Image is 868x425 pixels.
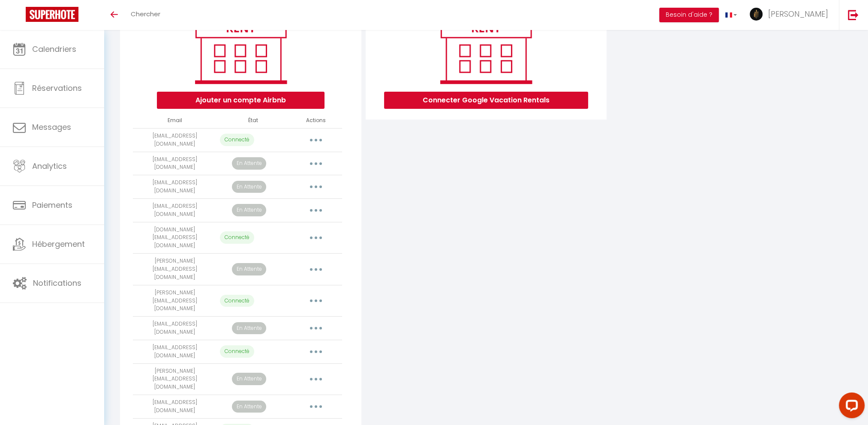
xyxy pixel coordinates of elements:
[232,157,266,170] p: En Attente
[32,83,82,93] span: Réservations
[133,113,216,128] th: Email
[220,295,254,307] p: Connecté
[220,345,254,358] p: Connecté
[32,239,85,249] span: Hébergement
[220,231,254,244] p: Connecté
[232,322,266,335] p: En Attente
[133,340,216,363] td: [EMAIL_ADDRESS][DOMAIN_NAME]
[133,198,216,222] td: [EMAIL_ADDRESS][DOMAIN_NAME]
[133,222,216,254] td: [DOMAIN_NAME][EMAIL_ADDRESS][DOMAIN_NAME]
[848,9,859,20] img: logout
[131,9,160,18] span: Chercher
[133,363,216,395] td: [PERSON_NAME][EMAIL_ADDRESS][DOMAIN_NAME]
[384,92,588,109] button: Connecter Google Vacation Rentals
[133,395,216,419] td: [EMAIL_ADDRESS][DOMAIN_NAME]
[232,263,266,275] p: En Attente
[133,317,216,340] td: [EMAIL_ADDRESS][DOMAIN_NAME]
[33,278,81,288] span: Notifications
[290,113,342,128] th: Actions
[232,373,266,385] p: En Attente
[659,8,719,22] button: Besoin d'aide ?
[186,5,295,87] img: rent.png
[216,113,290,128] th: État
[32,161,67,171] span: Analytics
[232,181,266,193] p: En Attente
[133,285,216,317] td: [PERSON_NAME][EMAIL_ADDRESS][DOMAIN_NAME]
[133,152,216,175] td: [EMAIL_ADDRESS][DOMAIN_NAME]
[232,401,266,413] p: En Attente
[750,8,763,21] img: ...
[133,175,216,199] td: [EMAIL_ADDRESS][DOMAIN_NAME]
[133,254,216,285] td: [PERSON_NAME][EMAIL_ADDRESS][DOMAIN_NAME]
[431,5,541,87] img: rent.png
[133,128,216,152] td: [EMAIL_ADDRESS][DOMAIN_NAME]
[157,92,324,109] button: Ajouter un compte Airbnb
[32,200,72,210] span: Paiements
[832,389,868,425] iframe: LiveChat chat widget
[220,134,254,146] p: Connecté
[32,44,76,54] span: Calendriers
[768,9,828,19] span: [PERSON_NAME]
[232,204,266,216] p: En Attente
[26,7,78,22] img: Super Booking
[32,122,71,132] span: Messages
